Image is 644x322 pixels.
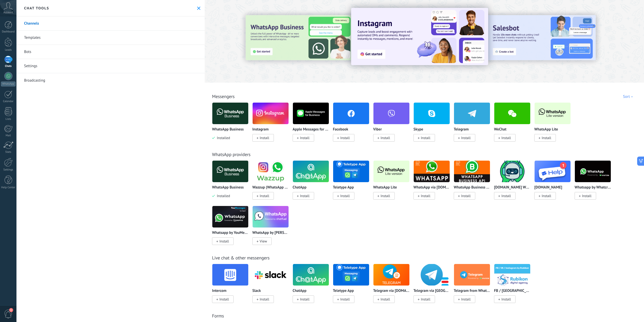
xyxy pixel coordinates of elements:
p: Telegram via [DOMAIN_NAME] [373,289,410,293]
span: Install [381,297,390,301]
span: Install [501,194,511,198]
div: Stats [1,150,16,154]
div: Whatsapp by YouMessages [212,206,252,251]
span: Install [260,136,269,140]
img: instagram.png [253,101,289,126]
img: skype.png [414,101,450,126]
div: WhatsApp Business [212,102,252,148]
span: Installed [215,136,230,140]
div: Instagram [252,102,293,148]
div: Chats [1,65,16,68]
span: Install [300,194,310,198]
span: Install [461,136,471,140]
p: Telegram [454,127,469,132]
span: Install [582,194,592,198]
div: Slack [252,264,293,309]
div: ChatApp [293,160,333,206]
div: Telegram [454,102,494,148]
img: logo_main.png [414,262,450,287]
img: logo_main.png [212,101,248,126]
h2: Chat tools [24,6,49,10]
div: Whatsapp by Whatcrm and Telphin [575,160,615,206]
img: logo_main.png [494,159,530,184]
div: ChatArchitect.com WhatsApp [494,160,534,206]
div: FB / VK / Instagram by Rubikon [494,264,534,309]
div: Telegram via Redham [413,264,454,309]
span: Install [340,297,350,301]
div: Skype [413,102,454,148]
div: Settings [1,168,16,172]
p: WhatsApp Lite [373,185,397,190]
p: Telegram from Whatcrm [454,289,490,293]
span: Install [421,136,430,140]
img: logo_main.png [535,101,571,126]
img: logo_main.png [575,159,611,184]
p: WeChat [494,127,506,132]
div: Lists [1,118,16,121]
a: Settings [16,59,205,73]
span: Install [340,136,350,140]
span: Install [381,136,390,140]
p: WhatsApp Lite [534,127,558,132]
p: Whatsapp by YouMessages [212,231,249,235]
span: Installed [215,194,230,198]
div: WhatsApp Lite [534,102,575,148]
a: Templates [16,31,205,45]
p: Slack [252,289,261,293]
p: WhatsApp Business API ([GEOGRAPHIC_DATA]) via [DOMAIN_NAME] [454,185,490,190]
p: Skype [413,127,423,132]
div: Message.help [534,160,575,206]
span: Install [300,297,310,301]
div: Viber [373,102,413,148]
span: Install [260,297,269,301]
img: logo_main.png [373,262,409,287]
p: WhatsApp Business [212,127,244,132]
img: logo_main.png [535,159,571,184]
div: Intercom [212,264,252,309]
span: Install [421,194,430,198]
img: logo_main.png [212,204,248,229]
span: Install [542,194,551,198]
img: logo_main.png [333,262,369,287]
div: Wazzup (WhatsApp & Instagram) [252,160,293,206]
img: logo_main.png [293,159,329,184]
p: Teletype App [333,185,354,190]
img: telegram.png [454,101,490,126]
span: Install [219,297,229,301]
div: Apple Messages for Business [293,102,333,148]
p: Teletype App [333,289,354,293]
p: Instagram [252,127,269,132]
span: View [260,239,267,243]
p: Facebook [333,127,348,132]
img: logo_main.png [293,101,329,126]
span: Install [260,194,269,198]
div: Teletype App [333,264,373,309]
img: Slide 3 [245,15,353,60]
p: WhatsApp Business [212,185,244,190]
span: 1 [9,308,13,312]
img: logo_main.png [373,159,409,184]
img: viber.png [373,101,409,126]
p: Viber [373,127,382,132]
img: logo_main.png [253,204,289,229]
p: ChatApp [293,289,307,293]
div: ChatApp [293,264,333,309]
span: Install [340,194,350,198]
img: logo_main.png [293,262,329,287]
div: WeChat [494,102,534,148]
span: Install [501,136,511,140]
a: Live chat & other messengers [212,255,270,261]
span: Account [4,11,13,14]
a: Broadcasting [16,73,205,87]
div: Dashboard [1,30,16,33]
div: Teletype App [333,160,373,206]
p: Whatsapp by Whatcrm and Telphin [575,185,611,190]
img: logo_main.png [333,159,369,184]
span: Install [421,297,430,301]
p: Wazzup (WhatsApp & Instagram) [252,185,289,190]
img: logo_main.png [454,159,490,184]
div: Calendar [1,100,16,103]
img: Slide 1 [351,8,488,65]
img: logo_main.png [494,262,530,287]
span: Install [219,239,229,243]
